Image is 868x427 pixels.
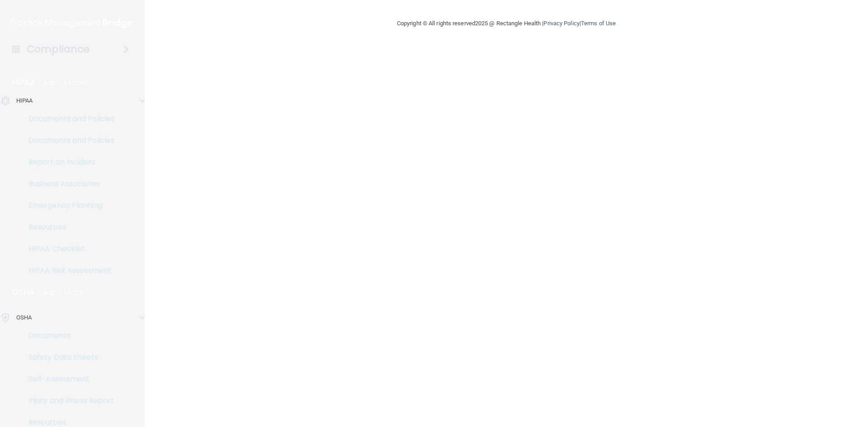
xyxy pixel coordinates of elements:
[6,201,129,210] p: Emergency Planning
[543,20,579,27] a: Privacy Policy
[6,353,129,362] p: Safety Data Sheets
[6,114,129,123] p: Documents and Policies
[6,266,129,275] p: HIPAA Risk Assessment
[11,14,134,32] img: PMB logo
[16,312,32,323] p: OSHA
[6,418,129,427] p: Resources
[6,244,129,253] p: HIPAA Checklist
[6,331,129,340] p: Documents
[6,136,129,145] p: Documents and Policies
[12,287,35,298] p: OSHA
[581,20,616,27] a: Terms of Use
[27,43,90,56] h4: Compliance
[16,95,33,106] p: HIPAA
[6,375,129,384] p: Self-Assessment
[6,179,129,188] p: Business Associates
[6,158,129,167] p: Report an Incident
[6,223,129,232] p: Resources
[39,287,87,298] p: Learn More!
[6,396,129,405] p: Injury and Illness Report
[12,77,35,88] p: HIPAA
[40,77,88,88] p: Learn More!
[341,9,671,38] div: Copyright © All rights reserved 2025 @ Rectangle Health | |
